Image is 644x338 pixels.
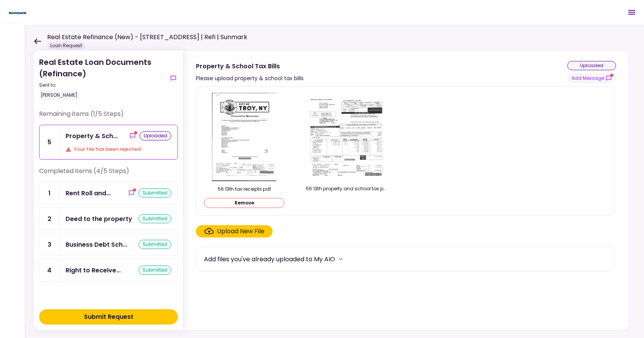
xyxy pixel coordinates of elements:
a: 2Deed to the propertysubmitted [39,208,178,230]
div: submitted [138,188,171,198]
div: Remaining items (1/5 Steps) [39,109,178,125]
div: Upload New File [217,227,264,236]
a: 4Right to Receive Appraisalsubmitted [39,259,178,282]
div: Submit Request [84,312,133,322]
div: Real Estate Loan Documents (Refinance) [39,56,166,100]
button: Submit Request [39,309,178,325]
div: Please upload property & school tax bills [196,74,304,83]
button: show-messages [128,131,137,140]
button: Remove [204,198,284,208]
div: Right to Receive Appraisal [66,265,121,275]
button: show-messages [169,74,178,83]
div: submitted [138,240,171,249]
div: Your file has been rejected [66,145,171,153]
div: Business Debt Schedule [66,240,127,249]
a: 1Rent Roll and Property Cashflowshow-messagessubmitted [39,182,178,204]
button: Open menu [623,3,641,21]
img: Partner icon [8,7,28,18]
div: uploaded [567,61,616,70]
div: Property & School Tax Bills [66,131,118,141]
div: submitted [138,214,171,223]
div: 2 [39,208,59,230]
div: Property & School Tax BillsPlease upload property & school tax billsuploadedshow-messages56 13th ... [183,51,629,330]
div: uploaded [140,131,171,140]
div: submitted [138,265,171,275]
div: Property & School Tax Bills [196,61,304,71]
button: show-messages [127,188,136,198]
button: show-messages [567,73,616,83]
div: 5 [39,125,59,159]
div: Loan Request [47,42,85,49]
div: Deed to the property [66,214,132,224]
div: Sent to: [39,82,166,89]
h1: Real Estate Refinance (New) - [STREET_ADDRESS] | Refi | Sunmark [47,33,247,42]
div: [PERSON_NAME] [39,90,79,100]
a: 3Business Debt Schedulesubmitted [39,233,178,256]
div: Add files you've already uploaded to My AIO [204,254,335,264]
button: more [335,253,347,265]
a: 5Property & School Tax Billsshow-messagesuploadedYour file has been rejected [39,125,178,160]
div: 3 [39,234,59,256]
div: Completed items (4/5 Steps) [39,167,178,182]
span: Click here to upload the required document [196,225,273,237]
div: 56 13th tax receipts.pdf [204,186,284,193]
div: 4 [39,259,59,281]
div: 56 13th property and school tax.pdf [306,185,386,192]
div: 1 [39,182,59,204]
div: Rent Roll and Property Cashflow [66,188,111,198]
